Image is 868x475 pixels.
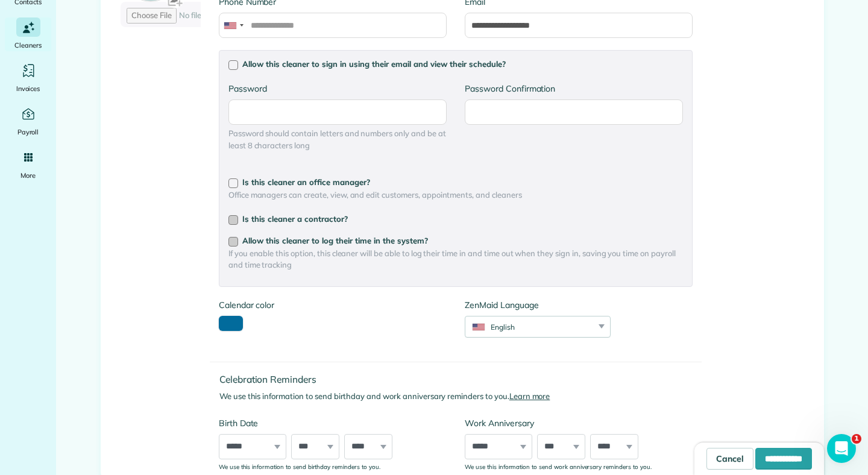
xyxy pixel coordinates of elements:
[5,61,51,95] a: Invoices
[20,169,36,181] span: More
[706,448,753,470] a: Cancel
[242,214,348,224] span: Is this cleaner a contractor?
[219,299,274,311] label: Calendar color
[465,417,693,429] label: Work Anniversary
[219,417,447,429] label: Birth Date
[465,463,651,470] sub: We use this information to send work anniversary reminders to you.
[228,189,684,201] span: Office managers can create, view, and edit customers, appointments, and cleaners
[465,322,595,332] div: English
[16,83,40,95] span: Invoices
[14,39,42,51] span: Cleaners
[228,83,447,95] label: Password
[242,177,370,187] span: Is this cleaner an office manager?
[228,128,447,151] span: Password should contain letters and numbers only and be at least 8 characters long
[465,299,611,311] label: ZenMaid Language
[5,17,51,51] a: Cleaners
[5,104,51,138] a: Payroll
[852,434,861,444] span: 1
[219,316,243,331] button: toggle color picker dialog
[17,126,39,138] span: Payroll
[242,236,428,245] span: Allow this cleaner to log their time in the system?
[465,83,683,95] label: Password Confirmation
[219,463,380,470] sub: We use this information to send birthday reminders to you.
[827,434,856,463] iframe: Intercom live chat
[219,13,247,37] div: United States: +1
[228,248,684,271] span: If you enable this option, this cleaner will be able to log their time in and time out when they ...
[219,374,702,385] h4: Celebration Reminders
[242,59,506,69] span: Allow this cleaner to sign in using their email and view their schedule?
[219,391,702,403] p: We use this information to send birthday and work anniversary reminders to you.
[509,391,550,401] a: Learn more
